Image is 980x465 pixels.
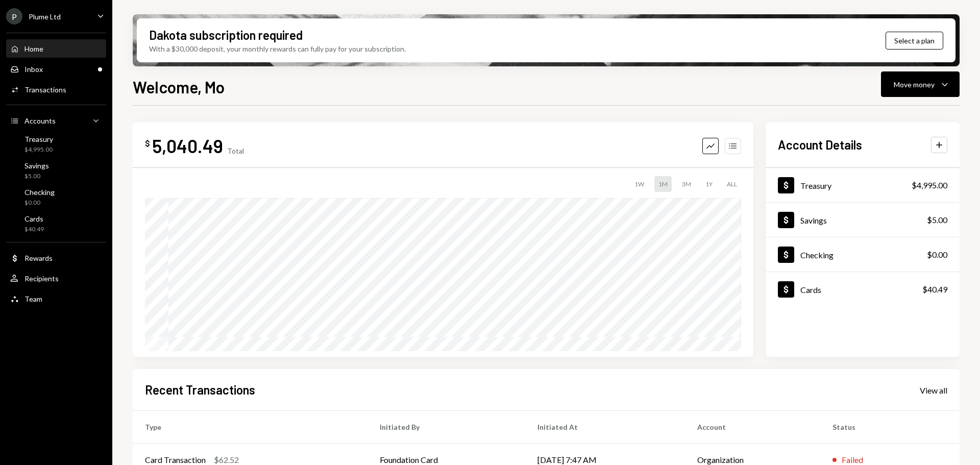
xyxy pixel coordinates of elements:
[685,411,820,444] th: Account
[24,135,53,143] div: Treasury
[6,111,106,130] a: Accounts
[654,176,672,192] div: 1M
[24,65,43,74] div: Inbox
[881,71,960,97] button: Move money
[6,39,106,58] a: Home
[6,211,106,236] a: Cards$40.49
[24,214,44,223] div: Cards
[886,32,943,50] button: Select a plan
[6,60,106,78] a: Inbox
[29,12,61,21] div: Plume Ltd
[6,80,106,99] a: Transactions
[24,295,42,303] div: Team
[920,384,947,396] a: View all
[24,172,49,181] div: $5.00
[6,8,22,25] div: P
[800,250,834,260] div: Checking
[800,215,827,225] div: Savings
[24,188,55,197] div: Checking
[24,254,53,262] div: Rewards
[766,168,960,202] a: Treasury$4,995.00
[525,411,685,444] th: Initiated At
[145,381,255,398] h2: Recent Transactions
[678,176,695,192] div: 3M
[701,176,717,192] div: 1Y
[149,27,303,43] div: Dakota subscription required
[630,176,648,192] div: 1W
[145,138,150,149] div: $
[6,289,106,308] a: Team
[24,44,43,53] div: Home
[24,274,59,283] div: Recipients
[24,145,53,154] div: $4,995.00
[894,79,935,90] div: Move money
[6,249,106,267] a: Rewards
[149,43,406,54] div: With a $30,000 deposit, your monthly rewards can fully pay for your subscription.
[766,237,960,272] a: Checking$0.00
[927,249,947,261] div: $0.00
[920,385,947,396] div: View all
[152,134,223,157] div: 5,040.49
[133,77,225,97] h1: Welcome, Mo
[227,146,244,155] div: Total
[6,158,106,183] a: Savings$5.00
[24,85,66,94] div: Transactions
[367,411,525,444] th: Initiated By
[800,181,831,190] div: Treasury
[927,214,947,226] div: $5.00
[820,411,960,444] th: Status
[6,132,106,156] a: Treasury$4,995.00
[912,179,947,191] div: $4,995.00
[24,116,56,125] div: Accounts
[6,269,106,287] a: Recipients
[24,225,44,234] div: $40.49
[766,272,960,306] a: Cards$40.49
[922,283,947,296] div: $40.49
[24,161,49,170] div: Savings
[800,285,821,295] div: Cards
[6,185,106,209] a: Checking$0.00
[766,203,960,237] a: Savings$5.00
[24,199,55,207] div: $0.00
[723,176,741,192] div: ALL
[778,136,862,153] h2: Account Details
[133,411,367,444] th: Type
